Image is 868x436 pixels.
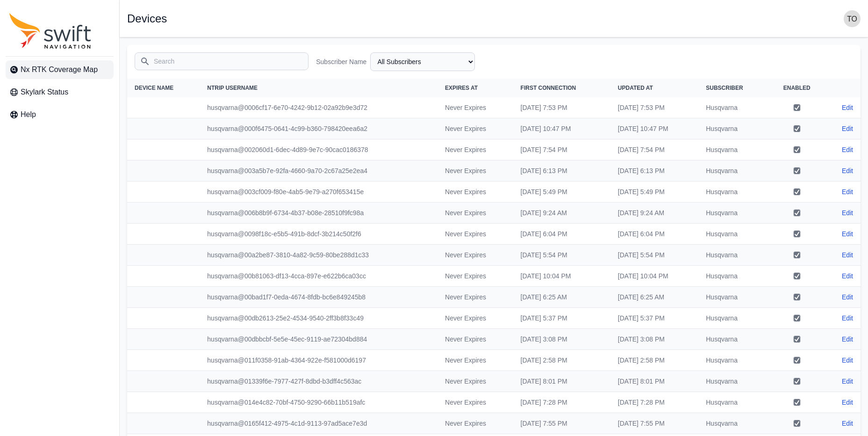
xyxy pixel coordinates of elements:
[842,334,853,344] a: Edit
[438,287,513,308] td: Never Expires
[127,79,200,97] th: Device Name
[698,392,768,413] td: Husqvarna
[842,103,853,112] a: Edit
[200,203,438,224] td: husqvarna@006b8b9f-6734-4b37-b08e-28510f9fc98a
[610,97,698,118] td: [DATE] 7:53 PM
[438,118,513,139] td: Never Expires
[513,413,610,434] td: [DATE] 7:55 PM
[438,308,513,329] td: Never Expires
[610,287,698,308] td: [DATE] 6:25 AM
[698,79,768,97] th: Subscriber
[610,308,698,329] td: [DATE] 5:37 PM
[513,392,610,413] td: [DATE] 7:28 PM
[610,139,698,160] td: [DATE] 7:54 PM
[842,377,853,386] a: Edit
[200,266,438,287] td: husqvarna@00b81063-df13-4cca-897e-e622b6ca03cc
[698,329,768,350] td: Husqvarna
[610,245,698,266] td: [DATE] 5:54 PM
[698,350,768,371] td: Husqvarna
[842,229,853,239] a: Edit
[610,266,698,287] td: [DATE] 10:04 PM
[438,182,513,203] td: Never Expires
[513,287,610,308] td: [DATE] 6:25 AM
[200,287,438,308] td: husqvarna@00bad1f7-0eda-4674-8fdb-bc6e849245b8
[513,139,610,160] td: [DATE] 7:54 PM
[610,392,698,413] td: [DATE] 7:28 PM
[513,97,610,118] td: [DATE] 7:53 PM
[200,118,438,139] td: husqvarna@000f6475-0641-4c99-b360-798420eea6a2
[438,392,513,413] td: Never Expires
[698,160,768,182] td: Husqvarna
[438,266,513,287] td: Never Expires
[513,182,610,203] td: [DATE] 5:49 PM
[610,350,698,371] td: [DATE] 2:58 PM
[842,356,853,365] a: Edit
[610,413,698,434] td: [DATE] 7:55 PM
[698,371,768,392] td: Husqvarna
[6,60,114,79] a: Nx RTK Coverage Map
[21,87,68,98] span: Skylark Status
[842,313,853,323] a: Edit
[610,118,698,139] td: [DATE] 10:47 PM
[698,203,768,224] td: Husqvarna
[438,224,513,245] td: Never Expires
[513,266,610,287] td: [DATE] 10:04 PM
[842,166,853,175] a: Edit
[844,10,861,27] img: user photo
[513,245,610,266] td: [DATE] 5:54 PM
[610,329,698,350] td: [DATE] 3:08 PM
[842,271,853,281] a: Edit
[200,350,438,371] td: husqvarna@011f0358-91ab-4364-922e-f581000d6197
[6,105,114,124] a: Help
[445,85,478,91] span: Expires At
[200,224,438,245] td: husqvarna@0098f18c-e5b5-491b-8dcf-3b214c50f2f6
[200,392,438,413] td: husqvarna@014e4c82-70bf-4750-9290-66b11b519afc
[438,97,513,118] td: Never Expires
[513,160,610,182] td: [DATE] 6:13 PM
[513,371,610,392] td: [DATE] 8:01 PM
[21,64,98,75] span: Nx RTK Coverage Map
[200,245,438,266] td: husqvarna@00a2be87-3810-4a82-9c59-80be288d1c33
[618,85,653,91] span: Updated At
[200,371,438,392] td: husqvarna@01339f6e-7977-427f-8dbd-b3dff4c563ac
[610,371,698,392] td: [DATE] 8:01 PM
[200,329,438,350] td: husqvarna@00dbbcbf-5e5e-45ec-9119-ae72304bd884
[698,287,768,308] td: Husqvarna
[127,13,167,24] h1: Devices
[200,97,438,118] td: husqvarna@0006cf17-6e70-4242-9b12-02a92b9e3d72
[438,203,513,224] td: Never Expires
[513,203,610,224] td: [DATE] 9:24 AM
[135,52,308,70] input: Search
[438,413,513,434] td: Never Expires
[513,118,610,139] td: [DATE] 10:47 PM
[610,182,698,203] td: [DATE] 5:49 PM
[200,139,438,160] td: husqvarna@002060d1-6dec-4d89-9e7c-90cac0186378
[6,83,114,102] a: Skylark Status
[438,371,513,392] td: Never Expires
[610,203,698,224] td: [DATE] 9:24 AM
[513,329,610,350] td: [DATE] 3:08 PM
[513,308,610,329] td: [DATE] 5:37 PM
[316,57,366,66] label: Subscriber Name
[610,224,698,245] td: [DATE] 6:04 PM
[698,182,768,203] td: Husqvarna
[438,245,513,266] td: Never Expires
[698,413,768,434] td: Husqvarna
[521,85,576,91] span: First Connection
[438,329,513,350] td: Never Expires
[698,224,768,245] td: Husqvarna
[513,224,610,245] td: [DATE] 6:04 PM
[842,250,853,260] a: Edit
[200,79,438,97] th: NTRIP Username
[842,398,853,407] a: Edit
[842,208,853,218] a: Edit
[513,350,610,371] td: [DATE] 2:58 PM
[698,308,768,329] td: Husqvarna
[200,160,438,182] td: husqvarna@003a5b7e-92fa-4660-9a70-2c67a25e2ea4
[438,139,513,160] td: Never Expires
[842,292,853,302] a: Edit
[21,109,36,120] span: Help
[438,350,513,371] td: Never Expires
[698,118,768,139] td: Husqvarna
[200,182,438,203] td: husqvarna@003cf009-f80e-4ab5-9e79-a270f653415e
